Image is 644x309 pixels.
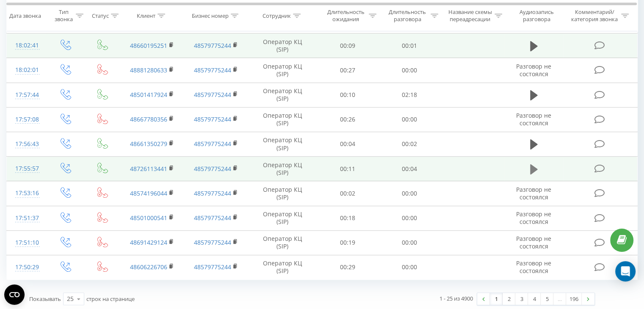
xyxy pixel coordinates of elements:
[15,37,38,54] div: 18:02:41
[194,165,231,173] a: 48579775244
[248,230,317,255] td: Оператор КЦ (SIP)
[130,140,167,148] a: 48661350279
[317,33,379,58] td: 00:09
[248,157,317,181] td: Оператор КЦ (SIP)
[9,12,41,19] div: Дата звонка
[248,83,317,107] td: Оператор КЦ (SIP)
[379,132,440,156] td: 00:02
[130,165,167,173] a: 48726113441
[92,12,109,19] div: Статус
[317,255,379,279] td: 00:29
[248,58,317,83] td: Оператор КЦ (SIP)
[29,295,61,303] span: Показывать
[516,62,551,78] span: Разговор не состоялся
[248,107,317,132] td: Оператор КЦ (SIP)
[130,66,167,74] a: 48881280633
[516,210,551,226] span: Разговор не состоялся
[379,33,440,58] td: 00:01
[15,185,38,201] div: 17:53:16
[194,238,231,246] a: 48579775244
[130,238,167,246] a: 48691429124
[15,87,38,103] div: 17:57:44
[516,235,551,250] span: Разговор не состоялся
[137,12,155,19] div: Клиент
[569,9,619,23] div: Комментарий/категория звонка
[503,293,515,305] a: 2
[379,230,440,255] td: 00:00
[194,91,231,99] a: 48579775244
[317,107,379,132] td: 00:26
[15,160,38,177] div: 17:55:57
[130,189,167,197] a: 48574196044
[194,66,231,74] a: 48579775244
[130,91,167,99] a: 48501417924
[130,214,167,222] a: 48501000541
[448,9,492,23] div: Название схемы переадресации
[130,263,167,271] a: 48606226706
[15,62,38,78] div: 18:02:01
[512,9,561,23] div: Аудиозапись разговора
[192,12,229,19] div: Бизнес номер
[325,9,367,23] div: Длительность ожидания
[194,115,231,123] a: 48579775244
[615,261,636,281] div: Open Intercom Messenger
[379,181,440,206] td: 00:00
[379,206,440,230] td: 00:00
[194,140,231,148] a: 48579775244
[248,255,317,279] td: Оператор КЦ (SIP)
[379,157,440,181] td: 00:04
[15,111,38,128] div: 17:57:08
[379,83,440,107] td: 02:18
[379,255,440,279] td: 00:00
[528,293,541,305] a: 4
[130,115,167,123] a: 48667780356
[566,293,582,305] a: 196
[248,132,317,156] td: Оператор КЦ (SIP)
[490,293,503,305] a: 1
[194,263,231,271] a: 48579775244
[379,107,440,132] td: 00:00
[248,33,317,58] td: Оператор КЦ (SIP)
[248,181,317,206] td: Оператор КЦ (SIP)
[317,83,379,107] td: 00:10
[317,230,379,255] td: 00:19
[67,295,74,303] div: 25
[317,206,379,230] td: 00:18
[15,210,38,226] div: 17:51:37
[263,12,291,19] div: Сотрудник
[516,259,551,275] span: Разговор не состоялся
[515,293,528,305] a: 3
[553,293,566,305] div: …
[541,293,553,305] a: 5
[86,295,135,303] span: строк на странице
[317,157,379,181] td: 00:11
[317,181,379,206] td: 00:02
[248,206,317,230] td: Оператор КЦ (SIP)
[516,111,551,127] span: Разговор не состоялся
[194,214,231,222] a: 48579775244
[130,41,167,50] a: 48660195251
[194,41,231,50] a: 48579775244
[386,9,428,23] div: Длительность разговора
[516,185,551,201] span: Разговор не состоялся
[15,235,38,251] div: 17:51:10
[317,58,379,83] td: 00:27
[317,132,379,156] td: 00:04
[379,58,440,83] td: 00:00
[15,259,38,276] div: 17:50:29
[4,284,25,305] button: Open CMP widget
[439,294,473,303] div: 1 - 25 из 4900
[53,9,73,23] div: Тип звонка
[194,189,231,197] a: 48579775244
[15,136,38,152] div: 17:56:43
